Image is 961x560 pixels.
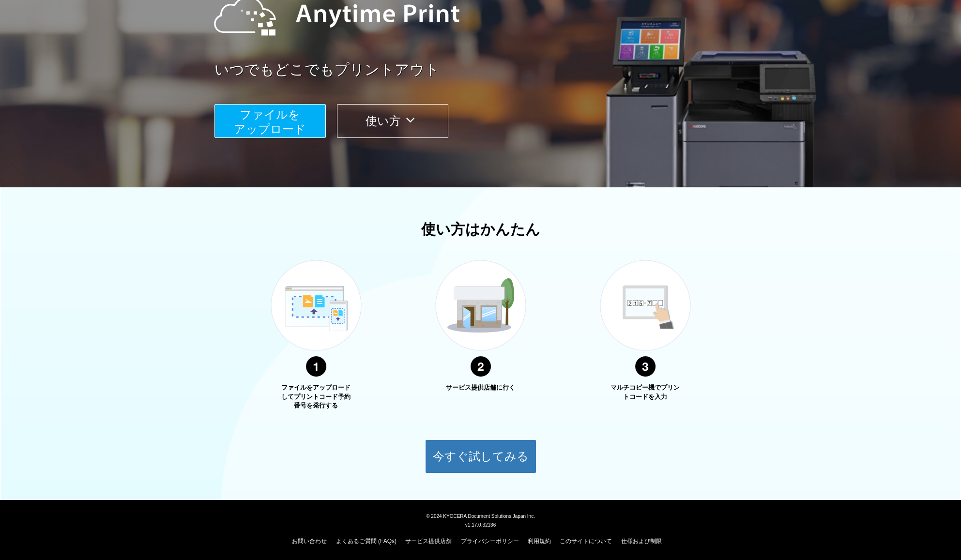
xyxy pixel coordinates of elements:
[280,383,352,410] p: ファイルをアップロードしてプリントコード予約番号を発行する
[560,538,612,545] a: このサイトについて
[234,108,306,136] span: ファイルを ​​アップロード
[425,439,536,473] button: 今すぐ試してみる
[336,538,397,545] a: よくあるご質問 (FAQs)
[461,538,519,545] a: プライバシーポリシー
[214,104,326,138] button: ファイルを​​アップロード
[465,522,496,528] span: v1.17.0.32136
[337,104,448,138] button: 使い方
[405,538,452,545] a: サービス提供店舗
[426,513,535,519] span: © 2024 KYOCERA Document Solutions Japan Inc.
[609,383,682,401] p: マルチコピー機でプリントコードを入力
[214,60,771,80] a: いつでもどこでもプリントアウト
[444,383,517,393] p: サービス提供店舗に行く
[621,538,662,545] a: 仕様および制限
[292,538,327,545] a: お問い合わせ
[528,538,551,545] a: 利用規約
